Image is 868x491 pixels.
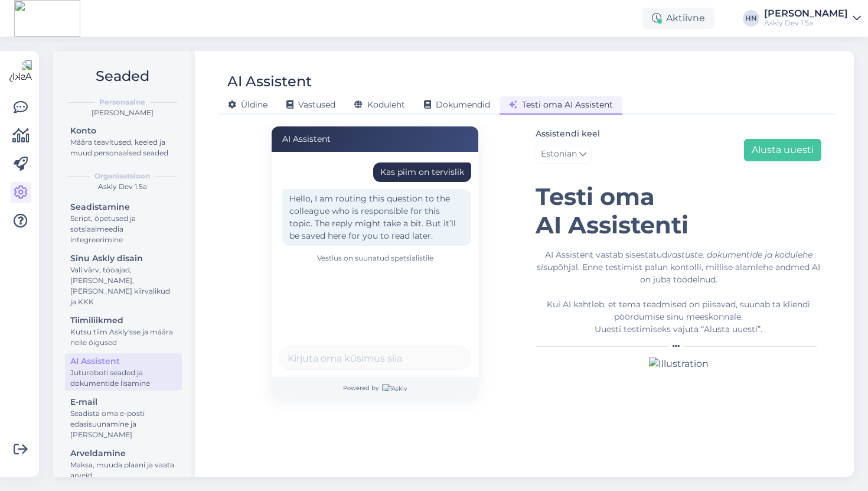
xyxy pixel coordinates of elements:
[380,166,464,178] div: Kas piim on tervislik
[343,383,407,392] span: Powered by
[70,213,177,245] div: Script, õpetused ja sotsiaalmeedia integreerimine
[65,446,182,483] a: ArveldamineMaksa, muuda plaani ja vaata arveid
[63,65,182,87] h2: Seaded
[424,99,490,110] span: Dokumendid
[94,171,150,181] b: Organisatsioon
[9,60,32,83] img: Askly Logo
[63,181,182,192] div: Askly Dev 1.5a
[382,384,407,391] img: Askly
[541,148,577,161] span: Estonian
[286,99,335,110] span: Vastused
[764,9,861,28] a: [PERSON_NAME]Askly Dev 1.5a
[65,353,182,391] a: AI AssistentJuturoboti seaded ja dokumentide lisamine
[354,99,405,110] span: Koduleht
[279,346,471,370] input: Kirjuta oma küsimus siia
[282,189,471,246] div: Hello, I am routing this question to the colleague who is responsible for this topic. The reply m...
[537,249,812,272] i: vastuste, dokumentide ja kodulehe sisu
[279,253,471,264] div: Vestlus on suunatud spetsialistile
[65,123,182,160] a: KontoMäära teavitused, keeled ja muud personaalsed seaded
[70,355,177,368] div: AI Assistent
[70,327,177,348] div: Kutsu tiim Askly'sse ja määra neile õigused
[227,70,312,93] div: AI Assistent
[70,137,177,158] div: Määra teavitused, keeled ja muud personaalsed seaded
[536,183,821,239] h1: Testi oma AI Assistenti
[65,313,182,350] a: TiimiliikmedKutsu tiim Askly'sse ja määra neile õigused
[744,139,821,161] button: Alusta uuesti
[70,368,177,389] div: Juturoboti seaded ja dokumentide lisamine
[63,108,182,118] div: [PERSON_NAME]
[228,99,267,110] span: Üldine
[70,314,177,327] div: Tiimiliikmed
[99,97,145,108] b: Personaalne
[649,357,709,371] img: Illustration
[272,126,478,152] div: AI Assistent
[70,265,177,307] div: Vali värv, tööajad, [PERSON_NAME], [PERSON_NAME] kiirvalikud ja KKK
[536,128,600,140] label: Assistendi keel
[764,9,848,18] div: [PERSON_NAME]
[70,408,177,440] div: Seadista oma e-posti edasisuunamine ja [PERSON_NAME]
[65,394,182,442] a: E-mailSeadista oma e-posti edasisuunamine ja [PERSON_NAME]
[70,125,177,137] div: Konto
[70,201,177,213] div: Seadistamine
[764,18,848,28] div: Askly Dev 1.5a
[536,249,821,336] div: AI Assistent vastab sisestatud põhjal. Enne testimist palun kontolli, millise alamlehe andmed AI ...
[70,252,177,265] div: Sinu Askly disain
[70,460,177,481] div: Maksa, muuda plaani ja vaata arveid
[642,8,714,29] div: Aktiivne
[743,10,759,27] div: HN
[65,199,182,247] a: SeadistamineScript, õpetused ja sotsiaalmeedia integreerimine
[70,447,177,460] div: Arveldamine
[65,251,182,309] a: Sinu Askly disainVali värv, tööajad, [PERSON_NAME], [PERSON_NAME] kiirvalikud ja KKK
[509,99,613,110] span: Testi oma AI Assistent
[536,145,592,164] a: Estonian
[70,396,177,408] div: E-mail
